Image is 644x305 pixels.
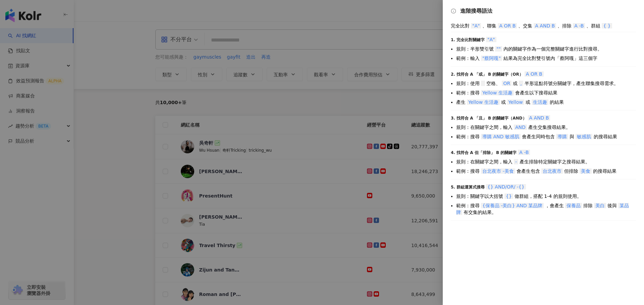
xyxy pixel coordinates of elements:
div: 完全比對 、聯集 、交集 、排除 、群組 [451,22,636,29]
span: Yellow 生活趣 [481,90,514,95]
span: 導購 [556,134,568,139]
span: Yellow [507,99,524,105]
li: 規則：在關鍵字之間，輸入 產生排除特定關鍵字之搜尋結果。 [456,158,636,165]
div: 3. 找符合 A 「且」 B 的關鍵字（AND） [451,115,636,121]
div: 進階搜尋語法 [451,8,636,14]
span: , [519,81,523,86]
span: "A" [471,23,481,28]
span: 台北夜市 -美食 [481,168,515,174]
span: 台北夜市 [541,168,563,174]
span: {} AND/OR/ -{} [486,184,526,189]
span: "" [495,46,502,52]
div: 2. 找符合 A 「或」 B 的關鍵字（OR） [451,71,636,77]
span: OR [502,81,512,86]
div: 4. 找符合 A 但「排除」 B 的關鍵字 [451,149,636,156]
span: A -B [573,23,585,28]
li: 範例：搜尋 ，會產生 排除 後與 有交集的結果。 [456,202,636,216]
span: A -B [518,150,530,155]
span: {} [504,194,513,199]
li: 範例：搜尋 會產生同時包含 與 的搜尋結果 [456,133,636,140]
li: 規則：使用 空格、 或 半形逗點符號分關鍵字，產生聯集搜尋需求。 [456,80,636,87]
span: "A" [486,37,496,42]
span: 敏感肌 [576,134,592,139]
span: { } [602,23,612,28]
li: 範例：搜尋 會產生以下搜尋結果 [456,89,636,96]
span: 生活趣 [532,99,548,105]
span: Yellow 生活趣 [467,99,500,105]
div: 5. 群組運算式搜尋 [451,183,636,190]
span: "蔡阿嘎" [481,56,502,61]
span: 美食 [580,168,592,174]
span: A OR B [525,71,544,77]
span: 保養品 [565,203,582,208]
div: 1. 完全比對關鍵字 [451,36,636,43]
span: {保養品 -美白} AND 某品牌 [481,203,544,208]
span: A AND B [528,115,550,121]
span: A OR B [498,23,517,28]
span: - [514,159,518,164]
li: 規則：半形雙引號 內的關鍵字作為一個完整關鍵字進行比對搜尋。 [456,46,636,52]
li: 範例：搜尋 會產生包含 但排除 的搜尋結果 [456,168,636,174]
span: AND [514,125,527,130]
li: 範例：輸入 結果為完全比對雙引號內「蔡阿嘎」這三個字 [456,55,636,62]
li: 產生 或 或 的結果 [456,99,636,105]
span: 導購 AND 敏感肌 [481,134,521,139]
span: 美白 [594,203,606,208]
span: A AND B [534,23,556,28]
li: 規則：關鍵字以大括號 做群組，搭配 1-4 的規則使用。 [456,193,636,200]
li: 規則：在關鍵字之間，輸入 產生交集搜尋結果。 [456,124,636,131]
